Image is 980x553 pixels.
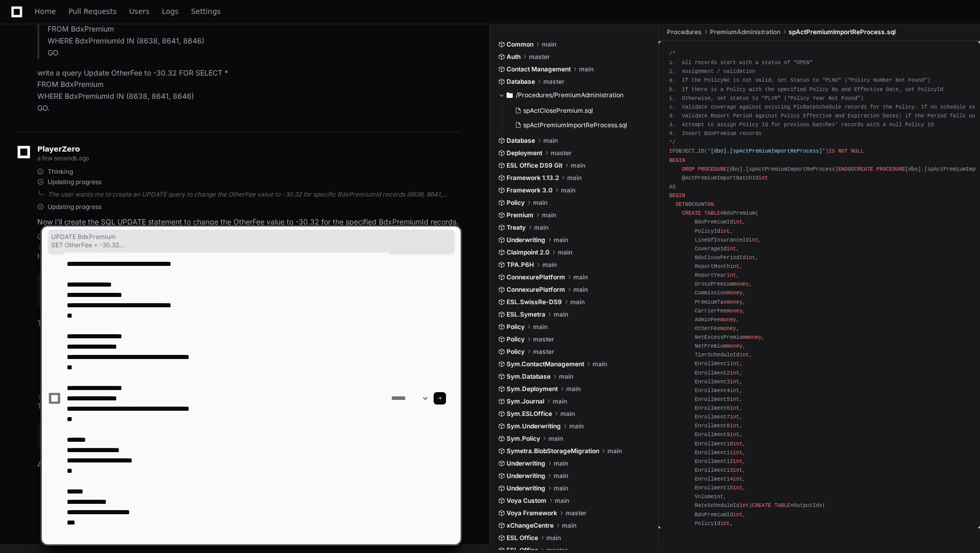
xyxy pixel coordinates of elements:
[37,146,80,152] span: PlayerZero
[511,118,645,132] button: spActPremiumImportReProcess.sql
[191,8,220,14] span: Settings
[37,67,461,114] p: write a query Update OtherFee to -30.32 FOR SELECT * FROM BdxPremium WHERE BdxPremiumId IN (8638,...
[516,91,623,99] span: /Procedures/PremiumAdministration
[162,8,179,14] span: Logs
[707,201,714,207] span: ON
[48,203,101,211] span: Updating progress
[710,28,780,36] span: PremiumAdministration
[507,78,535,86] span: Database
[507,161,562,170] span: ESL Office DS9 Git
[579,65,593,73] span: main
[129,8,150,14] span: Users
[498,87,651,103] button: /Procedures/PremiumAdministration
[507,40,533,49] span: Common
[707,148,825,154] span: '[dbo].[spActPremiumImportReProcess]'
[507,174,559,182] span: Framework 1.13.2
[669,192,685,199] span: BEGIN
[571,161,585,170] span: main
[789,28,896,36] span: spActPremiumImportReProcess.sql
[851,148,864,154] span: NULL
[854,166,873,172] span: CREATE
[511,103,645,118] button: spActClosePremium.sql
[669,184,675,190] span: AS
[759,175,768,181] span: int
[507,89,513,101] svg: Directory
[507,53,521,61] span: Auth
[507,186,553,195] span: Framework 3.0
[543,78,565,86] span: master
[48,190,461,199] div: The user wants me to create an UPDATE query to change the OtherFee value to -30.32 for specific B...
[48,178,101,186] span: Updating progress
[669,148,675,154] span: IF
[68,8,116,14] span: Pull Requests
[37,154,89,162] span: a few seconds ago
[567,174,582,182] span: main
[48,168,73,176] span: Thinking
[561,186,575,195] span: main
[676,201,685,207] span: SET
[523,107,593,115] span: spActClosePremium.sql
[507,149,542,157] span: Deployment
[838,166,848,172] span: END
[542,40,556,49] span: main
[838,148,848,154] span: NOT
[529,53,550,61] span: master
[698,166,726,172] span: PROCEDURE
[507,199,525,207] span: Policy
[551,149,572,157] span: master
[507,137,535,145] span: Database
[523,121,627,129] span: spActPremiumImportReProcess.sql
[543,137,558,145] span: main
[51,233,451,249] span: UPDATE BdxPremium SET OtherFee = -30.32 WHERE BdxPremiumId IN (8638, 8641, 8646) GO
[507,65,571,73] span: Contact Management
[828,148,835,154] span: IS
[682,166,695,172] span: DROP
[669,157,685,163] span: BEGIN
[667,28,702,36] span: Procedures
[533,199,547,207] span: main
[48,12,461,59] p: Update OtherFee to -30.32 FOR SELECT * FROM BdxPremium WHERE BdxPremiumId IN (8638, 8641, 8646) GO
[35,8,56,14] span: Home
[877,166,905,172] span: PROCEDURE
